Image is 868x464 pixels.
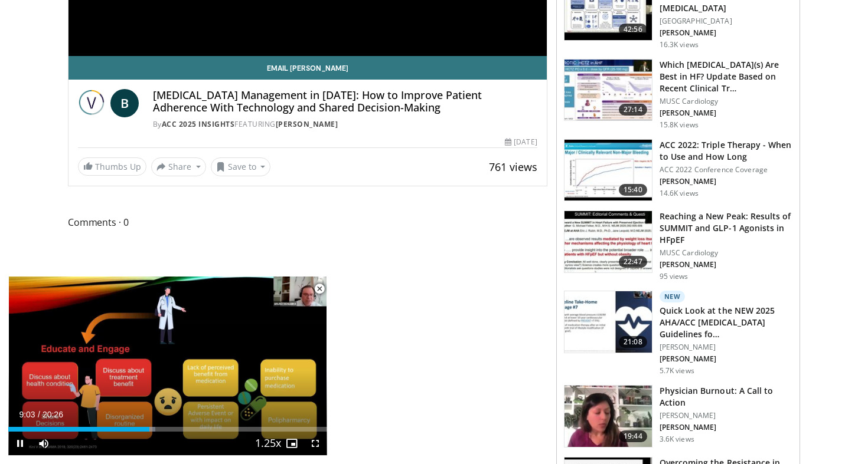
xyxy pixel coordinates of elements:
[19,410,35,419] span: 9:03
[564,291,652,353] img: 70e59e78-c1d2-4405-a6ca-1ab5561aaba6.150x105_q85_crop-smart_upscale.jpg
[660,139,792,163] h3: ACC 2022: Triple Therapy - When to Use and How Long
[68,56,547,80] a: Email [PERSON_NAME]
[564,139,792,202] a: 15:40 ACC 2022: Triple Therapy - When to Use and How Long ACC 2022 Conference Coverage [PERSON_NA...
[308,277,331,301] button: Close
[660,423,792,432] p: [PERSON_NAME]
[619,336,647,348] span: 21:08
[68,215,547,230] span: Comments 0
[211,157,271,176] button: Save to
[564,59,792,130] a: 27:14 Which [MEDICAL_DATA](s) Are Best in HF? Update Based on Recent Clinical Tr… MUSC Cardiology...
[78,89,106,117] img: ACC 2025 Insights
[619,104,647,116] span: 27:14
[280,432,304,455] button: Enable picture-in-picture mode
[8,427,327,432] div: Progress Bar
[564,386,652,447] img: ae962841-479a-4fc3-abd9-1af602e5c29c.150x105_q85_crop-smart_upscale.jpg
[489,160,537,174] span: 761 views
[660,17,792,26] p: [GEOGRAPHIC_DATA]
[38,410,40,419] span: /
[660,366,694,376] p: 5.7K views
[660,272,688,281] p: 95 views
[162,119,235,129] a: ACC 2025 Insights
[151,157,206,176] button: Share
[564,291,792,376] a: 21:08 New Quick Look at the NEW 2025 AHA/ACC [MEDICAL_DATA] Guidelines fo… [PERSON_NAME] [PERSON_...
[660,305,792,340] h3: Quick Look at the NEW 2025 AHA/ACC [MEDICAL_DATA] Guidelines fo…
[660,248,792,258] p: MUSC Cardiology
[8,277,327,456] video-js: Video Player
[660,210,792,246] h3: Reaching a New Peak: Results of SUMMIT and GLP-1 Agonists in HFpEF
[564,140,652,201] img: 9cc0c993-ed59-4664-aa07-2acdd981abd5.150x105_q85_crop-smart_upscale.jpg
[660,108,792,118] p: [PERSON_NAME]
[619,184,647,196] span: 15:40
[660,385,792,409] h3: Physician Burnout: A Call to Action
[505,137,537,147] div: [DATE]
[564,385,792,447] a: 19:44 Physician Burnout: A Call to Action [PERSON_NAME] [PERSON_NAME] 3.6K views
[32,432,56,455] button: Mute
[78,157,146,176] a: Thumbs Up
[153,89,537,114] h4: [MEDICAL_DATA] Management in [DATE]: How to Improve Patient Adherence With Technology and Shared ...
[660,28,792,38] p: [PERSON_NAME]
[619,256,647,268] span: 22:47
[660,177,792,186] p: [PERSON_NAME]
[660,165,792,175] p: ACC 2022 Conference Coverage
[660,59,792,94] h3: Which [MEDICAL_DATA](s) Are Best in HF? Update Based on Recent Clinical Tr…
[43,410,63,419] span: 20:26
[8,432,32,455] button: Pause
[564,60,652,121] img: dc76ff08-18a3-4688-bab3-3b82df187678.150x105_q85_crop-smart_upscale.jpg
[660,120,699,130] p: 15.8K views
[564,210,792,281] a: 22:47 Reaching a New Peak: Results of SUMMIT and GLP-1 Agonists in HFpEF MUSC Cardiology [PERSON_...
[619,24,647,35] span: 42:56
[660,354,792,364] p: [PERSON_NAME]
[660,189,699,198] p: 14.6K views
[660,97,792,106] p: MUSC Cardiology
[256,432,280,455] button: Playback Rate
[660,435,694,444] p: 3.6K views
[304,432,327,455] button: Fullscreen
[564,211,652,272] img: c77cb793-66f7-466d-be44-0044ed9ef998.150x105_q85_crop-smart_upscale.jpg
[153,119,537,130] div: By FEATURING
[660,343,792,352] p: [PERSON_NAME]
[660,260,792,269] p: [PERSON_NAME]
[276,119,338,129] a: [PERSON_NAME]
[660,40,699,50] p: 16.3K views
[110,89,139,117] a: B
[619,430,647,442] span: 19:44
[660,411,792,420] p: [PERSON_NAME]
[660,291,686,302] p: New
